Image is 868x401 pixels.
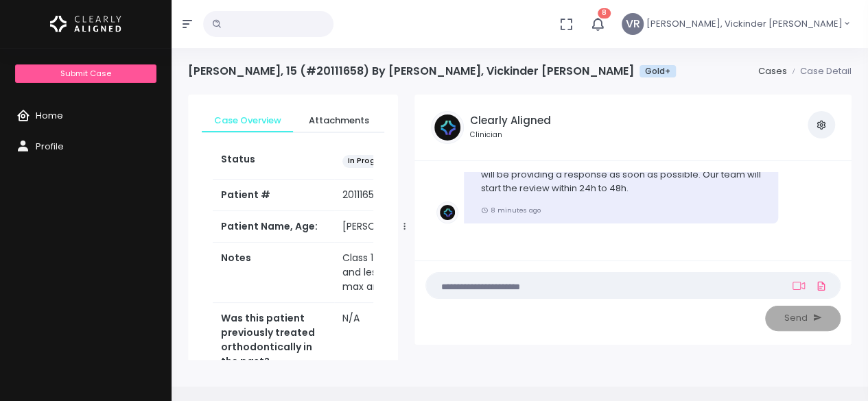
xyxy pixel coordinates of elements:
td: Class 1 occlusion and less flarring of max anteriors [334,243,443,303]
th: Was this patient previously treated orthodontically in the past? [213,303,334,378]
th: Status [213,144,334,179]
span: [PERSON_NAME], Vickinder [PERSON_NAME] [646,17,843,31]
td: [PERSON_NAME], 15 [334,211,443,243]
th: Patient # [213,179,334,211]
small: 8 minutes ago [480,206,540,215]
span: VR [622,13,644,35]
div: scrollable content [425,172,841,250]
span: Home [36,109,63,122]
a: Add Loom Video [790,280,808,291]
span: Attachments [304,114,373,127]
a: Add Files [813,274,830,298]
div: scrollable content [188,95,398,360]
h5: Clearly Aligned [469,114,550,127]
h4: [PERSON_NAME], 15 (#20111658) By [PERSON_NAME], Vickinder [PERSON_NAME] [188,64,676,77]
td: 20111658 [334,180,443,211]
th: Notes [213,243,334,303]
span: In Progress [342,155,397,168]
span: Submit Case [60,68,111,79]
span: Profile [36,140,64,153]
li: Case Detail [786,64,852,78]
span: 8 [598,8,611,19]
a: Submit Case [15,64,156,83]
small: Clinician [469,130,550,141]
span: Case Overview [213,114,282,127]
img: Logo Horizontal [50,10,121,38]
th: Patient Name, Age: [213,211,334,243]
span: Gold+ [640,65,676,77]
td: N/A [334,303,443,378]
a: Cases [758,64,786,77]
